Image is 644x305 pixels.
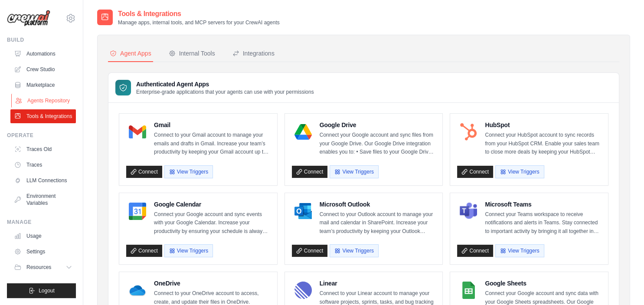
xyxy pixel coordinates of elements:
div: Operate [7,132,76,139]
img: Google Calendar Logo [129,203,146,220]
button: View Triggers [495,244,544,257]
a: Connect [292,166,328,178]
div: Manage [7,219,76,226]
img: Microsoft Teams Logo [460,203,477,220]
a: Traces [10,158,76,172]
a: Connect [292,245,328,257]
a: Tools & Integrations [10,109,76,123]
button: Agent Apps [108,46,153,62]
a: Settings [10,245,76,259]
h4: Google Calendar [154,200,270,209]
button: View Triggers [164,165,213,178]
span: Resources [26,264,51,271]
p: Manage apps, internal tools, and MCP servers for your CrewAI agents [118,19,280,26]
img: Logo [7,10,50,26]
button: View Triggers [330,165,378,178]
div: Integrations [232,49,275,58]
h2: Tools & Integrations [118,9,280,19]
button: View Triggers [495,165,544,178]
img: Gmail Logo [129,123,146,141]
button: Integrations [231,46,276,62]
h4: Gmail [154,121,270,129]
h4: Linear [320,279,436,288]
a: Connect [457,166,493,178]
h4: HubSpot [485,121,601,129]
h4: Google Drive [320,121,436,129]
h3: Authenticated Agent Apps [136,80,314,89]
h4: Microsoft Outlook [320,200,436,209]
img: OneDrive Logo [129,282,146,299]
button: Resources [10,260,76,274]
img: Google Sheets Logo [460,282,477,299]
p: Connect your HubSpot account to sync records from your HubSpot CRM. Enable your sales team to clo... [485,131,601,157]
p: Connect to your Outlook account to manage your mail and calendar in SharePoint. Increase your tea... [320,210,436,236]
button: View Triggers [164,244,213,257]
h4: Microsoft Teams [485,200,601,209]
button: Logout [7,283,76,298]
p: Enterprise-grade applications that your agents can use with your permissions [136,89,314,95]
div: Build [7,36,76,43]
p: Connect to your Gmail account to manage your emails and drafts in Gmail. Increase your team’s pro... [154,131,270,157]
img: Linear Logo [294,282,312,299]
a: Connect [126,166,162,178]
div: Agent Apps [110,49,151,58]
h4: Google Sheets [485,279,601,288]
p: Connect your Google account and sync files from your Google Drive. Our Google Drive integration e... [320,131,436,157]
a: Marketplace [10,78,76,92]
a: Connect [457,245,493,257]
p: Connect your Google account and sync events with your Google Calendar. Increase your productivity... [154,210,270,236]
div: Internal Tools [169,49,215,58]
h4: OneDrive [154,279,270,288]
p: Connect your Teams workspace to receive notifications and alerts in Teams. Stay connected to impo... [485,210,601,236]
span: Logout [39,287,55,294]
a: Crew Studio [10,62,76,76]
a: Connect [126,245,162,257]
a: LLM Connections [10,174,76,187]
a: Traces Old [10,142,76,156]
a: Agents Repository [11,94,77,108]
a: Automations [10,47,76,61]
img: Google Drive Logo [294,123,312,141]
button: View Triggers [330,244,378,257]
a: Usage [10,229,76,243]
img: HubSpot Logo [460,123,477,141]
a: Environment Variables [10,189,76,210]
img: Microsoft Outlook Logo [294,203,312,220]
button: Internal Tools [167,46,217,62]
